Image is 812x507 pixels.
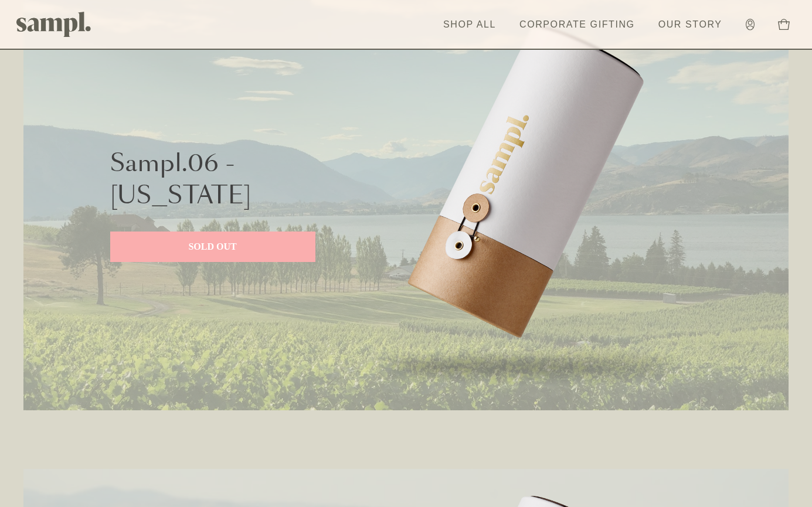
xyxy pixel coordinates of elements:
a: Our Story [653,12,728,38]
p: SOLD OUT [122,240,304,254]
a: Corporate Gifting [514,12,641,38]
p: Sampl.06 - [110,148,252,181]
a: Shop All [437,12,502,38]
img: Sampl logo [16,12,91,37]
p: [US_STATE] [110,181,252,213]
a: SOLD OUT [110,232,315,262]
